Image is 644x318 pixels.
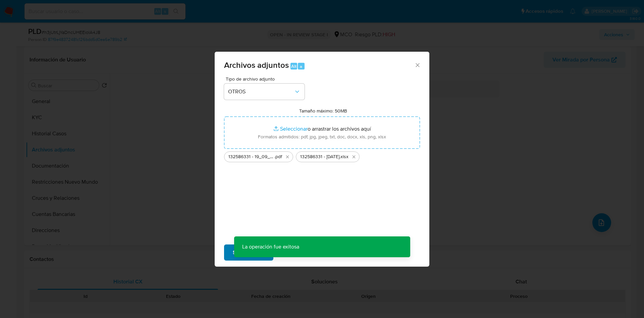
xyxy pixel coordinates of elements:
span: Archivos adjuntos [224,59,289,71]
span: 132586331 - 19_09_2025 [228,153,274,160]
button: OTROS [224,84,305,100]
p: La operación fue exitosa [234,236,307,257]
span: .xlsx [339,153,348,160]
ul: Archivos seleccionados [224,149,420,162]
span: Subir archivo [233,245,265,260]
span: 132586331 - [DATE] [300,153,339,160]
label: Tamaño máximo: 50MB [299,108,347,114]
span: Cancelar [285,245,307,260]
button: Subir archivo [224,244,273,261]
button: Eliminar 132586331 - 19-09-2025.xlsx [350,153,358,161]
button: Cerrar [414,62,420,68]
span: a [300,63,302,70]
span: Tipo de archivo adjunto [226,77,306,81]
span: .pdf [274,153,282,160]
span: OTROS [228,88,294,95]
button: Eliminar 132586331 - 19_09_2025.pdf [283,153,291,161]
span: Alt [291,63,297,70]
